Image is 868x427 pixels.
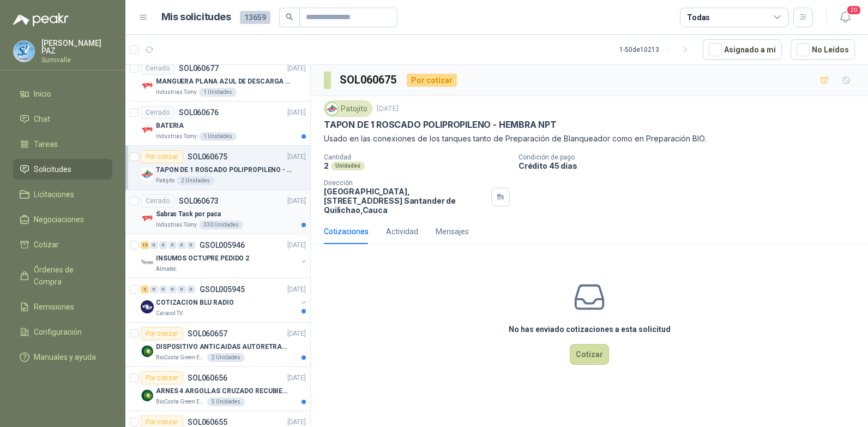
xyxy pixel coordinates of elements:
img: Logo peakr [13,13,69,26]
p: BioCosta Green Energy S.A.S [156,353,205,362]
img: Company Logo [141,345,154,358]
div: Cerrado [141,62,174,75]
p: SOL060673 [179,197,219,205]
p: SOL060656 [188,374,227,382]
p: GSOL005945 [200,286,245,293]
div: 0 [159,241,167,249]
img: Company Logo [141,389,154,402]
p: [DATE] [287,284,306,295]
span: 20 [846,5,861,15]
p: GSOL005946 [200,241,245,249]
div: Cotizaciones [324,226,369,238]
span: 13659 [240,11,270,24]
div: Cerrado [141,194,174,207]
p: Condición de pago [519,153,864,161]
button: No Leídos [791,39,855,60]
div: 0 [150,286,158,293]
p: SOL060655 [188,418,227,426]
p: Sabras Task por paca [156,209,221,220]
p: SOL060677 [179,64,219,72]
p: [DATE] [287,373,306,383]
div: Por cotizar [141,150,183,163]
span: Licitaciones [34,188,74,200]
a: Por cotizarSOL060675[DATE] Company LogoTAPON DE 1 ROSCADO POLIPROPILENO - HEMBRA NPTPatojito2 Uni... [125,146,310,190]
span: Remisiones [34,301,74,313]
a: Licitaciones [13,184,112,205]
div: 5 Unidades [207,398,245,406]
p: SOL060657 [188,330,227,337]
div: Por cotizar [407,74,457,87]
span: Órdenes de Compra [34,264,102,288]
div: 0 [168,286,177,293]
img: Company Logo [14,41,34,62]
h3: SOL060675 [340,72,398,88]
p: [PERSON_NAME] PAZ [41,39,112,55]
img: Company Logo [141,256,154,269]
div: Patojito [324,100,372,117]
div: Mensajes [436,226,469,238]
div: 0 [159,286,167,293]
img: Company Logo [141,212,154,225]
p: [DATE] [287,152,306,162]
span: Cotizar [34,239,59,251]
div: Actividad [386,226,418,238]
a: Configuración [13,322,112,342]
p: [DATE] [287,240,306,251]
span: Solicitudes [34,163,71,175]
span: Negociaciones [34,213,84,226]
div: 0 [187,241,195,249]
p: [DATE] [377,104,399,114]
p: [DATE] [287,329,306,339]
div: 0 [187,286,195,293]
a: Cotizar [13,234,112,255]
a: Tareas [13,134,112,155]
div: 1 - 50 de 10213 [619,41,694,58]
p: Cantidad [324,153,510,161]
img: Company Logo [141,168,154,181]
div: 330 Unidades [199,221,243,229]
a: Negociaciones [13,209,112,230]
div: 0 [178,241,186,249]
div: 2 Unidades [177,176,214,185]
p: MANGUERA PLANA AZUL DE DESCARGA 60 PSI X 20 METROS CON UNION DE 6” MAS ABRAZADERAS METALICAS DE 6” [156,76,292,87]
div: Todas [687,11,710,23]
p: BioCosta Green Energy S.A.S [156,398,205,406]
div: 0 [168,241,177,249]
p: BATERIA [156,121,184,131]
a: Manuales y ayuda [13,347,112,367]
p: Industrias Tomy [156,132,197,141]
div: 0 [150,241,158,249]
p: 2 [324,161,329,170]
p: INSUMOS OCTUPRE PEDIDO 2 [156,253,249,264]
h1: Mis solicitudes [161,9,231,25]
a: Por cotizarSOL060657[DATE] Company LogoDISPOSITIVO ANTICAIDAS AUTORETRACTILBioCosta Green Energy ... [125,323,310,367]
span: Manuales y ayuda [34,351,96,363]
a: CerradoSOL060677[DATE] Company LogoMANGUERA PLANA AZUL DE DESCARGA 60 PSI X 20 METROS CON UNION D... [125,57,310,102]
img: Company Logo [326,103,338,115]
img: Company Logo [141,123,154,137]
p: Crédito 45 días [519,161,864,170]
img: Company Logo [141,300,154,313]
p: SOL060676 [179,109,219,116]
p: Almatec [156,265,177,274]
span: Configuración [34,326,82,338]
a: Por cotizarSOL060656[DATE] Company LogoARNES 4 ARGOLLAS CRUZADO RECUBIERTO PVCBioCosta Green Ener... [125,367,310,411]
p: Industrias Tomy [156,88,197,97]
span: Chat [34,113,50,125]
span: Inicio [34,88,51,100]
div: 1 Unidades [199,88,237,97]
p: Dirección [324,179,487,187]
p: Caracol TV [156,309,183,318]
a: Chat [13,109,112,129]
h3: No has enviado cotizaciones a esta solicitud [509,323,671,335]
div: Cerrado [141,106,174,119]
div: Por cotizar [141,327,183,340]
p: [DATE] [287,63,306,74]
p: [GEOGRAPHIC_DATA], [STREET_ADDRESS] Santander de Quilichao , Cauca [324,187,487,215]
a: CerradoSOL060673[DATE] Company LogoSabras Task por pacaIndustrias Tomy330 Unidades [125,190,310,234]
p: [DATE] [287,196,306,206]
p: SOL060675 [188,153,227,161]
a: 13 0 0 0 0 0 GSOL005946[DATE] Company LogoINSUMOS OCTUPRE PEDIDO 2Almatec [141,239,308,274]
button: 20 [835,8,855,27]
a: Solicitudes [13,159,112,180]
